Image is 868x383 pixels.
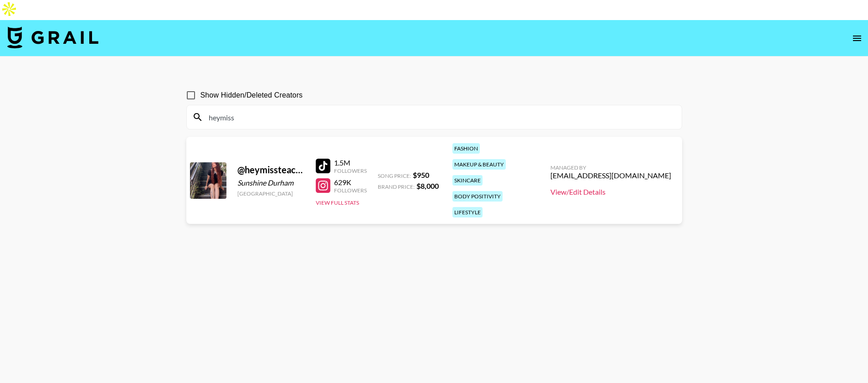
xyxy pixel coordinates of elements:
span: Brand Price: [378,183,415,190]
div: @ heymissteacher [237,164,305,176]
div: [EMAIL_ADDRESS][DOMAIN_NAME] [550,171,671,180]
input: Search by User Name [203,110,676,124]
div: fashion [452,143,480,154]
a: View/Edit Details [550,187,671,197]
div: body positivity [452,191,503,202]
span: Show Hidden/Deleted Creators [200,90,303,101]
button: open drawer [848,29,866,47]
div: 629K [334,178,367,187]
div: 1.5M [334,158,367,167]
div: skincare [452,175,483,186]
img: Grail Talent [7,26,98,48]
div: Followers [334,187,367,194]
div: Followers [334,167,367,174]
div: Managed By [550,164,671,171]
div: lifestyle [452,207,483,217]
div: Sunshine Durham [237,178,305,187]
div: [GEOGRAPHIC_DATA] [237,190,305,197]
span: Song Price: [378,172,411,179]
strong: $ 8,000 [416,181,439,190]
button: View Full Stats [316,199,359,206]
div: makeup & beauty [452,159,506,170]
strong: $ 950 [413,171,429,179]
